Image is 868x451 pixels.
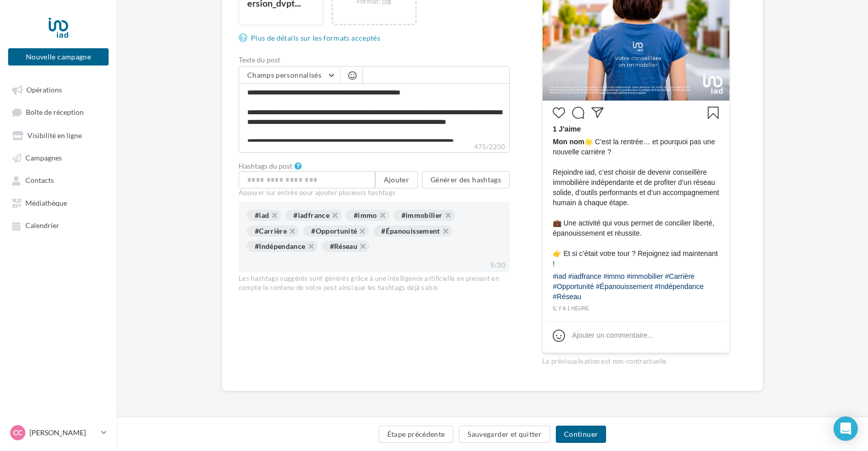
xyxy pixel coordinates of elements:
span: Médiathèque [25,199,67,207]
label: Texte du post [239,56,510,63]
div: Open Intercom Messenger [833,416,858,441]
button: Sauvegarder et quitter [459,426,550,443]
label: Hashtags du post [239,163,292,170]
span: Contacts [25,176,54,185]
div: #Indépendance [247,241,318,252]
div: Ajouter un commentaire... [572,330,653,340]
div: #Épanouissement [373,225,452,237]
div: 9/30 [486,259,510,272]
button: Nouvelle campagne [8,48,109,66]
button: Générer des hashtags [422,171,510,188]
span: Champs personnalisés [247,71,321,79]
a: Calendrier [6,216,111,234]
button: Ajouter [375,171,418,188]
div: #Opportunité [303,225,369,237]
a: Campagnes [6,148,111,167]
div: #Réseau [322,241,370,252]
div: Appuyer sur entrée pour ajouter plusieurs hashtags [239,188,510,198]
span: 🌟 C’est la rentrée… et pourquoi pas une nouvelle carrière ? Rejoindre iad, c’est choisir de deven... [553,137,719,269]
div: #iad [247,210,281,221]
div: #immo [346,210,389,221]
div: #Carrière [247,225,299,237]
span: Campagnes [25,153,62,162]
div: #iadfrance [285,210,342,221]
a: Plus de détails sur les formats acceptés [239,32,384,44]
span: CC [13,428,22,438]
span: Opérations [26,85,62,94]
button: Champs personnalisés [239,67,340,84]
svg: Enregistrer [707,107,719,119]
span: Visibilité en ligne [27,131,82,140]
div: #iad #iadfrance #immo #immobilier #Carrière #Opportunité #Épanouissement #Indépendance #Réseau [553,271,719,304]
a: Visibilité en ligne [6,126,111,144]
a: Boîte de réception [6,103,111,121]
span: Calendrier [25,221,59,230]
button: Continuer [556,426,606,443]
a: Contacts [6,171,111,189]
span: Boîte de réception [26,108,84,117]
a: CC [PERSON_NAME] [8,423,109,442]
button: Étape précédente [379,426,454,443]
svg: Commenter [572,107,584,119]
svg: Emoji [553,330,565,342]
a: Médiathèque [6,194,111,212]
div: Les hashtags suggérés sont générés grâce à une intelligence artificielle en prenant en compte le ... [239,274,510,293]
span: Mon nom [553,138,584,146]
div: #immobilier [393,210,455,221]
div: La prévisualisation est non-contractuelle [542,353,730,366]
svg: J’aime [553,107,565,119]
div: il y a 1 heure [553,304,719,313]
a: Opérations [6,80,111,99]
p: [PERSON_NAME] [29,428,97,438]
div: 1 J’aime [553,124,719,137]
svg: Partager la publication [591,107,604,119]
label: 475/2200 [239,142,510,153]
